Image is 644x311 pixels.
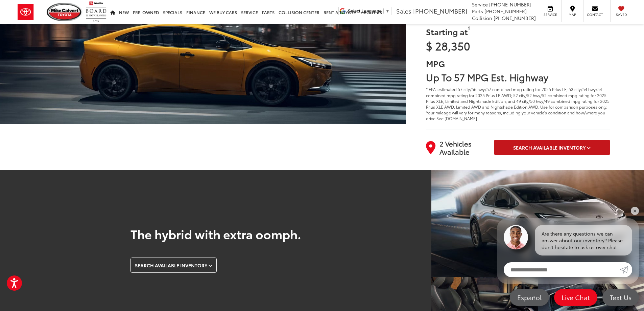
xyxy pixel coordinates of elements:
div: * EPA-estimated 57 city/56 hwy/57 combined mpg rating for 2025 Prius LE; 53 city/54 hwy/54 combin... [426,86,610,121]
a: Submit [620,262,632,277]
span: [PHONE_NUMBER] [484,8,527,15]
h3: MPG [426,59,610,67]
span: Service [472,1,488,8]
span: Saved [614,12,629,17]
a: Live Chat [554,289,597,306]
span: Contact [587,12,603,17]
span: [PHONE_NUMBER] [494,15,536,21]
h3: Starting at [426,27,610,36]
input: Enter your message [504,262,620,277]
span: [PHONE_NUMBER] [489,1,531,8]
h2: The hybrid with extra oomph. [130,228,301,240]
span: Search Available Inventory [513,144,586,151]
button: Search Available Inventory [494,140,610,155]
img: Mike Calvert Toyota [47,3,82,21]
sup: 1 [468,25,470,31]
span: Parts [472,8,483,15]
span: Live Chat [558,293,593,302]
i: Vehicles Available [426,141,435,154]
p: $ 28,350 [426,40,610,51]
span: Collision [472,15,492,21]
span: Text Us [606,293,635,302]
span: ▼ [385,8,390,14]
img: Agent profile photo [504,225,528,249]
span: Search Available Inventory [135,262,207,269]
button: Search Available Inventory [130,258,217,273]
a: Español [510,289,549,306]
a: Text Us [602,289,639,306]
span: [PHONE_NUMBER] [413,6,467,15]
span: Service [543,12,558,17]
span: Map [565,12,580,17]
span: Sales [396,6,411,15]
p: Up To 57 MPG Est. Highway [426,72,548,82]
div: Are there any questions we can answer about our inventory? Please don't hesitate to ask us over c... [535,225,632,256]
span: Español [514,293,545,302]
span: 2 Vehicles Available [439,139,488,156]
